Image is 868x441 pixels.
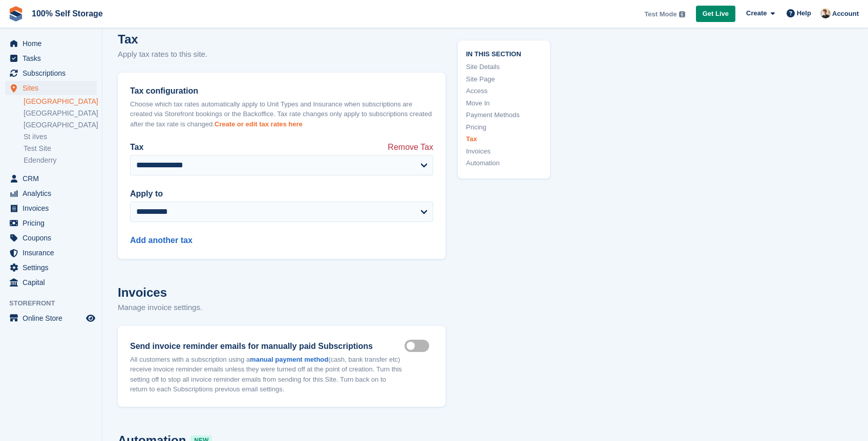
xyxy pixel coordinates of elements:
[130,99,433,129] p: Choose which tax rates automatically apply to Unit Types and Insurance when subscriptions are cre...
[118,302,446,314] p: Manage invoice settings.
[388,141,433,151] span: Remove Tax
[130,355,405,394] p: All customers with a subscription using a (cash, bank transfer etc) receive invoice reminder emai...
[23,201,84,215] span: Invoices
[9,298,102,308] span: Storefront
[23,246,84,260] span: Insurance
[130,85,433,97] div: Tax configuration
[466,158,542,168] a: Automation
[118,283,446,302] h2: Invoices
[23,171,84,186] span: CRM
[5,81,97,95] a: menu
[250,356,328,363] a: manual payment method
[23,311,84,325] span: Online Store
[5,246,97,260] a: menu
[130,188,433,200] label: Apply to
[5,311,97,325] a: menu
[5,231,97,245] a: menu
[23,186,84,201] span: Analytics
[644,9,676,19] span: Test Mode
[130,340,405,352] label: Send invoice reminder emails for manually paid Subscriptions
[466,146,542,156] a: Invoices
[466,74,542,84] a: Site Page
[8,6,24,21] img: stora-icon-8386f47178a22dfd0bd8f6a31ec36ba5ce8667c1dd55bd0f319d3a0aa187defe.svg
[405,345,433,347] label: Manual invoice mailers on
[696,6,735,23] a: Get Live
[466,48,542,58] span: In this section
[24,97,97,106] a: [GEOGRAPHIC_DATA]
[5,201,97,215] a: menu
[5,260,97,275] a: menu
[130,222,433,247] div: Add another tax
[820,8,831,18] img: Oliver
[466,86,542,96] a: Access
[23,81,84,95] span: Sites
[5,66,97,80] a: menu
[5,51,97,65] a: menu
[466,122,542,132] a: Pricing
[84,312,97,324] a: Preview store
[5,36,97,51] a: menu
[679,11,685,17] img: icon-info-grey-7440780725fd019a000dd9b08b2336e03edf1995a4989e88bcd33f0948082b44.svg
[215,120,303,128] a: Create or edit tax rates here
[130,141,143,153] label: Tax
[23,36,84,51] span: Home
[466,98,542,108] a: Move In
[118,30,446,49] h2: Tax
[703,9,729,19] span: Get Live
[24,120,97,130] a: [GEOGRAPHIC_DATA]
[466,134,542,144] a: Tax
[797,8,811,18] span: Help
[5,275,97,290] a: menu
[5,186,97,201] a: menu
[466,110,542,120] a: Payment Methods
[23,260,84,275] span: Settings
[28,5,107,22] a: 100% Self Storage
[5,171,97,186] a: menu
[466,62,542,72] a: Site Details
[5,216,97,230] a: menu
[24,108,97,118] a: [GEOGRAPHIC_DATA]
[23,275,84,290] span: Capital
[23,51,84,65] span: Tasks
[832,9,859,19] span: Account
[23,231,84,245] span: Coupons
[23,66,84,80] span: Subscriptions
[24,156,97,165] a: Edenderry
[23,216,84,230] span: Pricing
[24,132,97,142] a: St iIves
[118,49,446,60] p: Apply tax rates to this site.
[24,144,97,153] a: Test Site
[746,8,767,18] span: Create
